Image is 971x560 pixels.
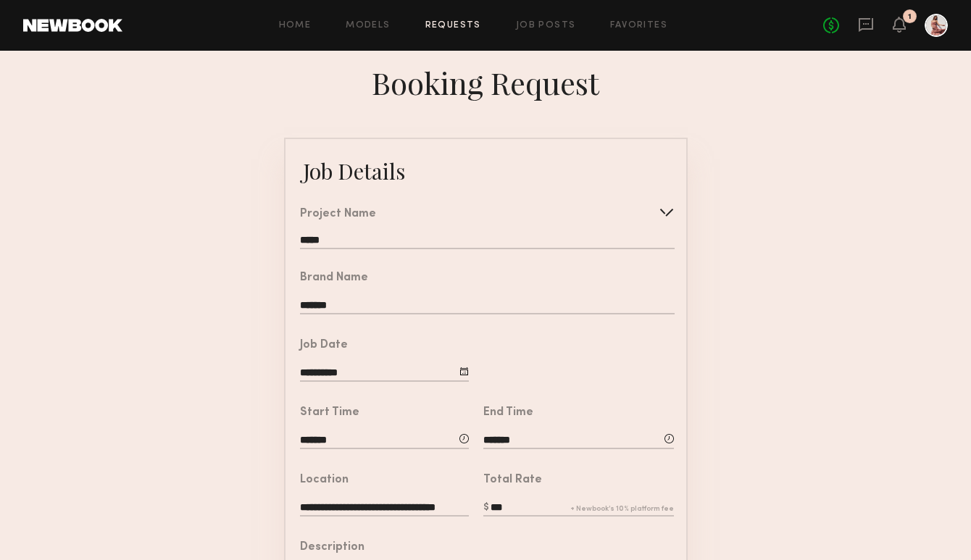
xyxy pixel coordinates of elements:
a: Home [279,21,312,30]
a: Favorites [610,21,667,30]
div: Job Date [300,340,348,351]
a: Requests [425,21,481,30]
div: Project Name [300,209,376,220]
div: Description [300,542,364,553]
a: Models [346,21,390,30]
div: Brand Name [300,272,368,284]
div: Start Time [300,407,359,419]
div: Location [300,475,349,486]
div: End Time [483,407,533,419]
div: 1 [908,13,912,21]
div: Total Rate [483,475,542,486]
div: Job Details [303,156,405,185]
a: Job Posts [516,21,576,30]
div: Booking Request [372,62,599,103]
